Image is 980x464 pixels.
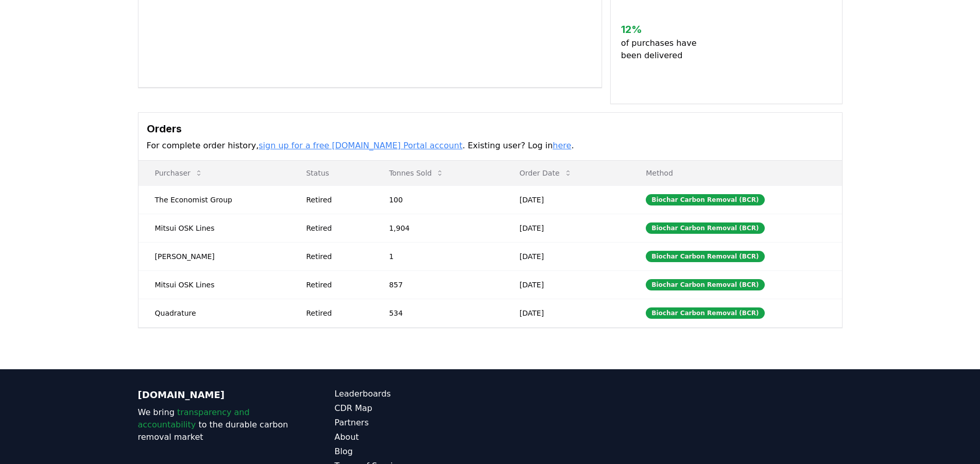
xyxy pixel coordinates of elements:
button: Purchaser [147,163,211,183]
td: 534 [372,299,503,327]
a: here [553,141,571,150]
span: transparency and accountability [138,407,250,429]
td: 100 [372,185,503,214]
div: Retired [306,280,364,290]
p: We bring to the durable carbon removal market [138,406,294,443]
td: [DATE] [503,185,629,214]
p: Status [298,168,364,178]
td: [DATE] [503,270,629,299]
a: About [335,431,490,443]
td: [DATE] [503,242,629,270]
p: For complete order history, . Existing user? Log in . [147,140,834,152]
a: CDR Map [335,402,490,415]
button: Order Date [511,163,580,183]
button: Tonnes Sold [381,163,452,183]
p: [DOMAIN_NAME] [138,388,294,402]
td: The Economist Group [139,185,290,214]
div: Retired [306,195,364,205]
div: Retired [306,223,364,233]
a: Leaderboards [335,388,490,400]
h3: Orders [147,121,834,136]
div: Biochar Carbon Removal (BCR) [646,279,764,290]
div: Retired [306,308,364,318]
h3: 12 % [621,22,705,37]
div: Biochar Carbon Removal (BCR) [646,222,764,234]
p: Method [638,168,833,178]
div: Biochar Carbon Removal (BCR) [646,307,764,319]
td: Quadrature [139,299,290,327]
td: 857 [372,270,503,299]
td: Mitsui OSK Lines [139,270,290,299]
td: 1,904 [372,214,503,242]
div: Retired [306,251,364,262]
div: Biochar Carbon Removal (BCR) [646,194,764,205]
td: [DATE] [503,214,629,242]
td: 1 [372,242,503,270]
a: Partners [335,417,490,429]
a: sign up for a free [DOMAIN_NAME] Portal account [259,141,462,150]
td: Mitsui OSK Lines [139,214,290,242]
td: [DATE] [503,299,629,327]
td: [PERSON_NAME] [139,242,290,270]
a: Blog [335,445,490,458]
div: Biochar Carbon Removal (BCR) [646,251,764,262]
p: of purchases have been delivered [621,37,705,62]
